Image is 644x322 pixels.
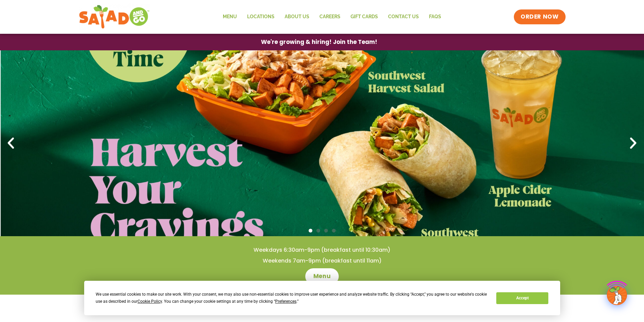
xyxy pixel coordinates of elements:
[424,9,446,25] a: FAQs
[14,257,630,265] h4: Weekends 7am-9pm (breakfast until 11am)
[305,268,339,284] a: Menu
[345,9,383,25] a: GIFT CARDS
[14,246,630,254] h4: Weekdays 6:30am-9pm (breakfast until 10:30am)
[309,229,312,232] span: Go to slide 1
[521,13,558,21] span: ORDER NOW
[324,229,328,232] span: Go to slide 3
[316,229,320,232] span: Go to slide 2
[332,229,336,232] span: Go to slide 4
[242,9,280,25] a: Locations
[514,9,565,24] a: ORDER NOW
[275,299,296,304] span: Preferences
[79,3,150,30] img: new-SAG-logo-768×292
[626,136,641,151] div: Next slide
[218,9,446,25] nav: Menu
[313,272,331,280] span: Menu
[3,136,18,151] div: Previous slide
[138,299,162,304] span: Cookie Policy
[314,9,345,25] a: Careers
[96,291,488,305] div: We use essential cookies to make our site work. With your consent, we may also use non-essential ...
[251,34,387,50] a: We're growing & hiring! Join the Team!
[84,281,560,315] div: Cookie Consent Prompt
[218,9,242,25] a: Menu
[280,9,314,25] a: About Us
[496,292,548,304] button: Accept
[261,39,377,45] span: We're growing & hiring! Join the Team!
[383,9,424,25] a: Contact Us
